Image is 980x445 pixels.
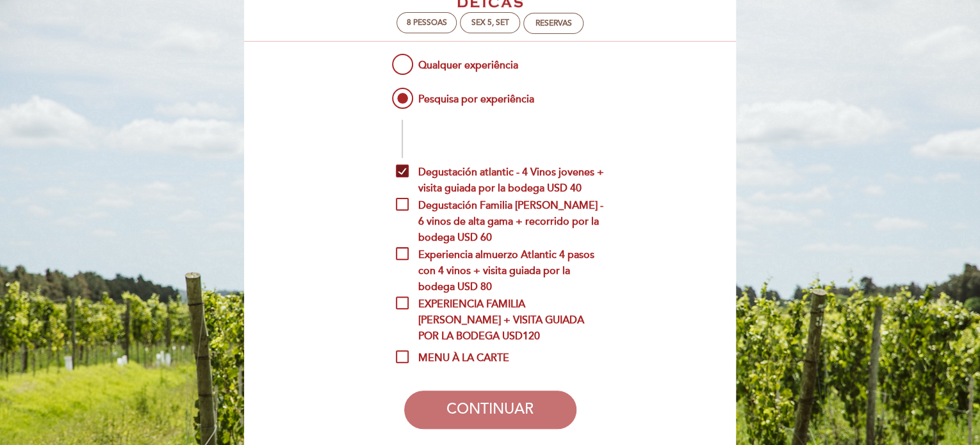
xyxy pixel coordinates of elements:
[396,350,509,366] span: MENU À LA CARTE
[396,165,604,181] span: Degustación atlantic - 4 Vinos jovenes + visita guiada por la bodega USD 40
[389,51,518,67] span: Qualquer experiência
[407,18,447,28] span: 8 pessoas
[396,198,604,214] span: Degustación Familia [PERSON_NAME] - 6 vinos de alta gama + recorrido por la bodega USD 60
[389,85,534,101] span: Pesquisa por experiência
[396,296,604,312] span: EXPERIENCIA FAMILIA [PERSON_NAME] + VISITA GUIADA POR LA BODEGA USD120
[471,18,509,28] div: Sex 5, set
[404,391,576,429] button: CONTINUAR
[396,247,604,263] span: Experiencia almuerzo Atlantic 4 pasos con 4 vinos + visita guiada por la bodega USD 80
[535,19,572,28] div: Reservas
